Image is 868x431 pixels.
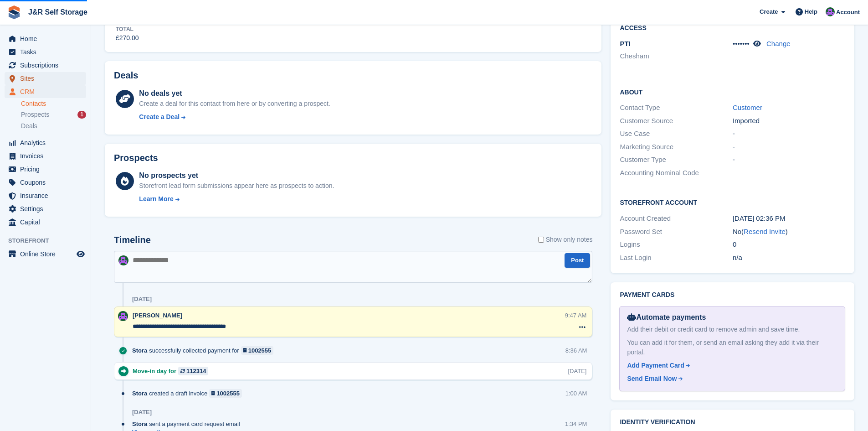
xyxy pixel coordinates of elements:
img: Jordan Mahmood [118,255,128,265]
div: - [733,155,845,165]
a: menu [5,189,86,202]
div: Logins [620,239,732,250]
div: 8:36 AM [565,346,587,355]
div: Create a deal for this contact from here or by converting a prospect. [139,99,330,109]
span: Subscriptions [20,59,75,72]
div: [DATE] [132,409,152,416]
a: menu [5,136,86,149]
img: Jordan Mahmood [118,311,128,321]
div: Send Email Now [627,374,677,384]
a: menu [5,59,86,72]
a: 1002555 [241,346,274,355]
img: stora-icon-8386f47178a22dfd0bd8f6a31ec36ba5ce8667c1dd55bd0f319d3a0aa187defe.svg [7,5,21,19]
div: 1:34 PM [565,420,587,428]
div: You can add it for them, or send an email asking they add it via their portal. [627,338,837,357]
div: 1002555 [216,389,240,398]
h2: About [620,87,845,96]
div: Add Payment Card [627,361,684,370]
div: 1002555 [248,346,272,355]
div: sent a payment card request email [132,420,245,428]
div: successfully collected payment for [132,346,278,355]
h2: Storefront Account [620,197,845,207]
div: [DATE] [132,296,152,303]
a: menu [5,32,86,45]
div: No deals yet [139,88,330,99]
span: Sites [20,72,75,85]
div: - [733,129,845,139]
div: Imported [733,116,845,126]
a: menu [5,46,86,58]
div: [DATE] [568,367,587,375]
div: Total [116,25,139,33]
div: Customer Type [620,155,732,165]
a: Customer [733,104,762,111]
a: menu [5,248,86,260]
div: 0 [733,239,845,250]
a: J&R Self Storage [25,5,91,20]
a: Create a Deal [139,112,330,122]
h2: Access [620,23,845,32]
div: created a draft invoice [132,389,247,398]
span: Stora [132,420,147,428]
span: Online Store [20,248,75,260]
img: Jordan Mahmood [826,7,835,16]
div: Add their debit or credit card to remove admin and save time. [627,325,837,334]
div: Move-in day for [133,367,213,375]
div: Create a Deal [139,112,180,122]
li: Chesham [620,51,732,62]
div: Accounting Nominal Code [620,168,732,178]
div: Last Login [620,253,732,263]
a: menu [5,150,86,162]
a: menu [5,216,86,228]
span: Invoices [20,150,75,162]
div: Password Set [620,227,732,237]
div: [DATE] 02:36 PM [733,213,845,224]
label: Show only notes [538,235,593,244]
a: Prospects 1 [21,110,86,119]
a: menu [5,85,86,98]
div: Account Created [620,213,732,224]
a: Contacts [21,99,86,108]
span: Settings [20,203,75,215]
a: menu [5,72,86,85]
h2: Timeline [114,235,151,245]
div: - [733,142,845,152]
h2: Deals [114,70,138,81]
div: £270.00 [116,33,139,43]
button: Post [565,253,590,268]
span: Pricing [20,163,75,176]
a: menu [5,203,86,215]
span: [PERSON_NAME] [133,312,182,319]
div: 1 [77,111,86,119]
span: Insurance [20,189,75,202]
span: Deals [21,122,37,130]
h2: Prospects [114,153,158,163]
a: Deals [21,121,86,131]
span: Stora [132,389,147,398]
span: ••••••• [733,40,750,47]
div: Learn More [139,194,173,204]
span: Storefront [8,236,91,245]
div: Use Case [620,129,732,139]
a: menu [5,176,86,189]
span: Tasks [20,46,75,58]
a: Preview store [75,249,86,260]
a: 112314 [178,367,208,375]
a: Learn More [139,194,334,204]
div: 112314 [186,367,206,375]
div: Automate payments [627,312,837,323]
h2: Identity verification [620,419,845,426]
div: Contact Type [620,103,732,113]
span: Account [836,8,860,17]
span: Stora [132,346,147,355]
a: Resend Invite [744,228,786,235]
h2: Payment cards [620,291,845,299]
span: CRM [20,85,75,98]
span: PTI [620,40,630,47]
div: Marketing Source [620,142,732,152]
a: Add Payment Card [627,361,834,370]
a: Change [766,40,791,47]
div: No prospects yet [139,170,334,181]
span: Analytics [20,136,75,149]
div: n/a [733,253,845,263]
